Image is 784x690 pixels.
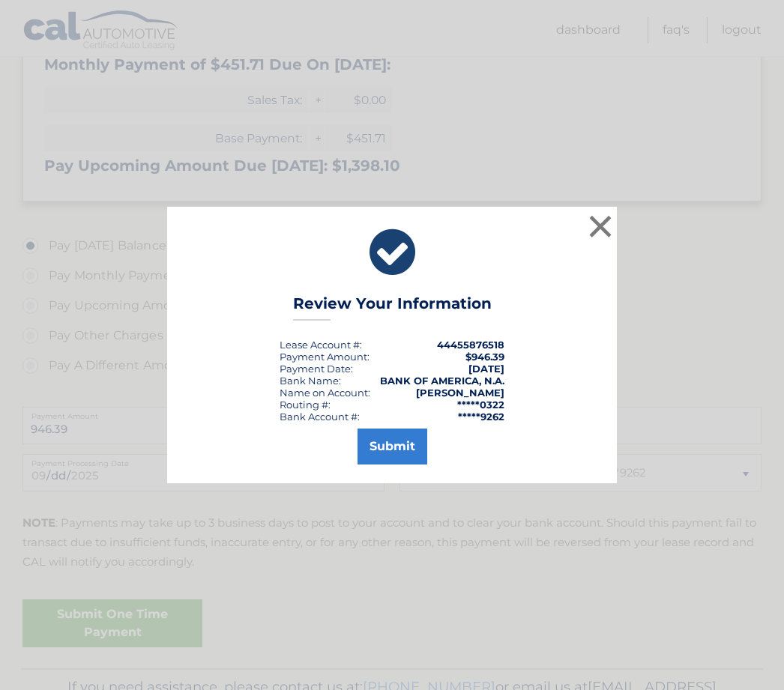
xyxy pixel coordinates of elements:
[280,363,353,375] div: :
[293,294,492,321] h3: Review Your Information
[280,411,360,423] div: Bank Account #:
[280,399,331,411] div: Routing #:
[280,363,351,375] span: Payment Date
[468,363,504,375] span: [DATE]
[416,387,504,399] strong: [PERSON_NAME]
[280,387,370,399] div: Name on Account:
[437,339,504,351] strong: 44455876518
[358,429,427,464] button: Submit
[280,339,362,351] div: Lease Account #:
[585,211,615,241] button: ×
[380,375,504,387] strong: BANK OF AMERICA, N.A.
[280,351,370,363] div: Payment Amount:
[465,351,504,363] span: $946.39
[280,375,341,387] div: Bank Name:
